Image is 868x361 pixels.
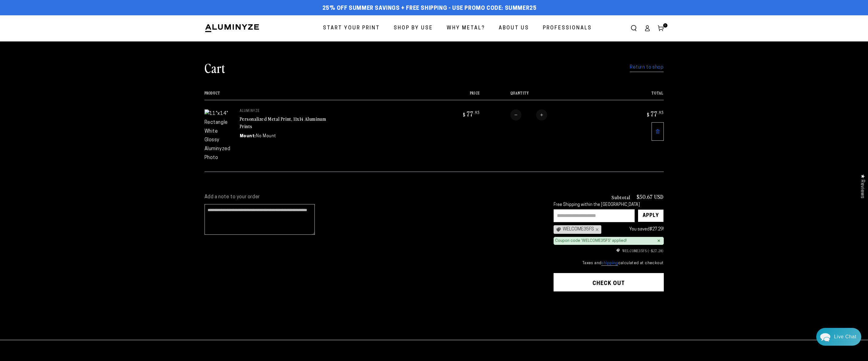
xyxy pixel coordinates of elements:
bdi: 77 [462,109,480,118]
span: 25% off Summer Savings + Free Shipping - Use Promo Code: SUMMER25 [322,5,537,12]
div: WELCOME35FS [554,225,601,234]
small: Taxes and calculated at checkout [554,260,664,266]
div: You saved ! [604,226,664,233]
p: $50.67 USD [637,194,664,199]
span: Shop By Use [394,24,433,33]
span: About Us [499,24,529,33]
dd: No Mount [256,133,276,139]
bdi: 77 [646,109,664,118]
span: $27.29 [649,227,663,232]
th: Price [427,91,480,100]
li: WELCOME35FS (–$27.28) [554,248,664,253]
div: × [657,238,660,243]
a: Return to shop [630,63,663,72]
sup: .95 [474,110,480,115]
span: $ [647,112,650,118]
span: Professionals [543,24,592,33]
div: Coupon code 'WELCOME35FS' applied! [555,238,627,244]
a: Shop By Use [389,20,438,36]
div: Click to open Judge.me floating reviews tab [856,169,868,203]
div: Chat widget toggle [816,328,861,346]
th: Total [611,91,664,100]
a: Why Metal? [442,20,490,36]
th: Quantity [480,91,611,100]
a: shipping [601,261,618,266]
p: aluminyze [240,109,332,113]
h3: Subtotal [611,195,630,199]
ul: Discount [554,248,664,253]
input: Quantity for Personalized Metal Print, 11x14 Aluminum Prints [521,109,536,120]
h1: Cart [205,60,225,76]
span: 1 [664,23,666,28]
img: Aluminyze [205,24,260,33]
a: Start Your Print [318,20,385,36]
summary: Search our site [627,21,641,35]
a: About Us [494,20,534,36]
span: Start Your Print [323,24,380,33]
sup: .95 [658,110,664,115]
a: Remove 11"x14" Rectangle White Glossy Aluminyzed Photo [652,122,664,141]
a: Personalized Metal Print, 11x14 Aluminum Prints [240,115,326,130]
label: Add a note to your order [205,194,541,200]
div: Contact Us Directly [834,328,856,346]
img: 11"x14" Rectangle White Glossy Aluminyzed Photo [205,109,231,162]
div: Apply [643,210,659,222]
th: Product [205,91,427,100]
dt: Mount: [240,133,256,139]
iframe: PayPal-paypal [554,303,664,317]
button: Check out [554,273,664,291]
a: Professionals [538,20,596,36]
span: Why Metal? [447,24,485,33]
span: $ [463,112,466,118]
div: × [594,227,599,232]
div: Free Shipping within the [GEOGRAPHIC_DATA] [554,203,664,208]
